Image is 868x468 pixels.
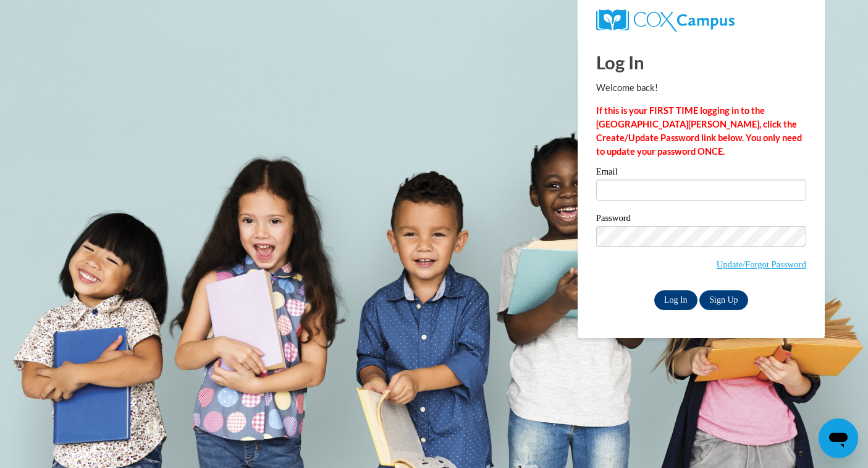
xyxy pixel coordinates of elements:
[819,418,858,458] iframe: Button to launch messaging window
[596,9,735,32] img: COX Campus
[596,50,806,75] h1: Log In
[596,9,806,32] a: COX Campus
[596,81,806,95] p: Welcome back!
[717,259,806,269] a: Update/Forgot Password
[596,167,806,180] label: Email
[596,105,802,157] strong: If this is your FIRST TIME logging in to the [GEOGRAPHIC_DATA][PERSON_NAME], click the Create/Upd...
[654,290,697,310] input: Log In
[699,290,748,310] a: Sign Up
[596,214,806,226] label: Password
